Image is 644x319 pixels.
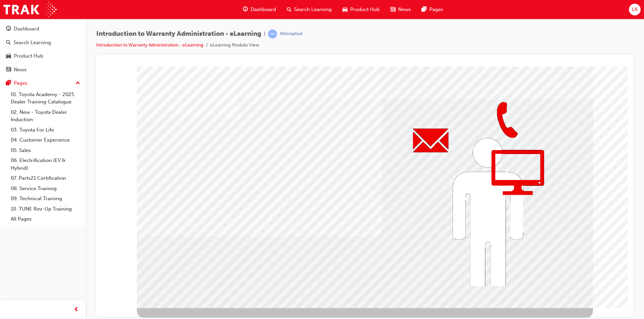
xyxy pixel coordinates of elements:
[350,6,380,13] span: Product Hub
[6,26,11,32] span: guage-icon
[632,6,638,13] span: LK
[210,42,259,49] li: eLearning Module View
[8,173,83,183] a: 07. Parts21 Certification
[74,306,79,314] span: prev-icon
[3,50,83,62] a: Product Hub
[14,25,39,33] div: Dashboard
[629,4,641,15] button: LK
[422,5,427,14] span: pages-icon
[243,5,248,14] span: guage-icon
[287,5,291,14] span: search-icon
[398,6,411,13] span: News
[14,79,28,87] div: Pages
[13,39,51,47] div: Search Learning
[8,193,83,204] a: 09. Technical Training
[75,79,80,88] span: up-icon
[14,66,26,74] div: News
[96,42,203,48] a: Introduction to Warranty Administration - eLearning
[8,125,83,135] a: 03. Toyota For Life
[6,80,11,86] span: pages-icon
[8,145,83,156] a: 05. Sales
[8,214,83,224] a: All Pages
[8,135,83,145] a: 04. Customer Experience
[390,5,395,14] span: news-icon
[251,6,276,13] span: Dashboard
[337,3,385,16] a: car-iconProduct Hub
[3,77,83,89] button: Pages
[3,23,83,35] a: Dashboard
[6,40,11,46] span: search-icon
[8,183,83,194] a: 08. Service Training
[237,3,281,16] a: guage-iconDashboard
[14,52,43,60] div: Product Hub
[3,21,83,77] button: DashboardSearch LearningProduct HubNews
[429,6,443,13] span: Pages
[385,3,416,16] a: news-iconNews
[6,67,11,73] span: news-icon
[8,107,83,125] a: 02. New - Toyota Dealer Induction
[416,3,448,16] a: pages-iconPages
[281,3,337,16] a: search-iconSearch Learning
[3,36,83,49] a: Search Learning
[264,30,265,38] span: |
[8,204,83,214] a: 10. TUNE Rev-Up Training
[294,6,332,13] span: Search Learning
[268,29,277,38] span: learningRecordVerb_ATTEMPT-icon
[3,64,83,76] a: News
[3,2,57,17] img: Trak
[342,5,347,14] span: car-icon
[8,155,83,173] a: 06. Electrification (EV & Hybrid)
[6,53,11,59] span: car-icon
[8,89,83,107] a: 01. Toyota Academy - 2025 Dealer Training Catalogue
[280,31,302,37] div: Attempted
[96,30,261,38] span: Introduction to Warranty Administration - eLearning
